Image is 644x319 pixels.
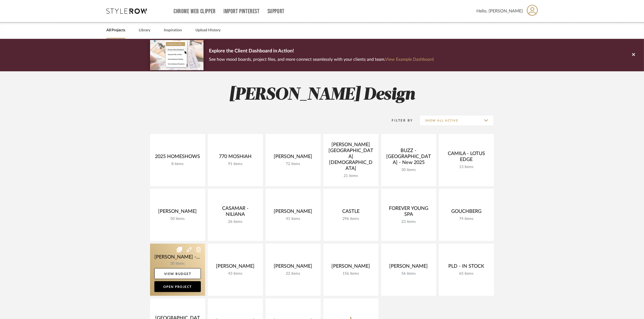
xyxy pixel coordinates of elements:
div: 41 items [270,217,316,221]
a: Support [267,9,284,14]
span: Hello, [PERSON_NAME] [476,8,523,14]
div: [PERSON_NAME] [270,263,316,271]
div: 56 items [385,271,432,276]
a: Inspiration [164,27,182,34]
div: 26 items [212,220,259,224]
div: 296 items [328,217,374,221]
h2: [PERSON_NAME] Design [128,85,516,105]
div: [PERSON_NAME][GEOGRAPHIC_DATA][DEMOGRAPHIC_DATA] [328,142,374,174]
a: Library [139,27,150,34]
a: View Example Dashboard [385,57,434,62]
div: CAMILA - LOTUS EDGE [443,151,490,165]
div: CASAMAR - NILIANA [212,206,259,220]
div: 22 items [270,271,316,276]
div: 770 MOSHIAH [212,154,259,162]
div: 43 items [212,271,259,276]
div: CASTLE [328,209,374,217]
div: 21 items [328,174,374,178]
div: [PERSON_NAME] [270,209,316,217]
p: Explore the Client Dashboard in Action! [209,47,434,56]
div: [PERSON_NAME] [328,263,374,271]
div: FOREVER YOUNG SPA [385,206,432,220]
div: 72 items [270,162,316,166]
div: Filter By [385,118,413,123]
div: 156 items [328,271,374,276]
div: BUZZ - [GEOGRAPHIC_DATA] - New 2025 [385,148,432,168]
div: 74 items [443,217,490,221]
div: 2025 HOMESHOWS [154,154,201,162]
div: [PERSON_NAME] [154,209,201,217]
div: 91 items [212,162,259,166]
div: 13 items [443,165,490,169]
img: d5d033c5-7b12-40c2-a960-1ecee1989c38.png [150,40,204,70]
div: 23 items [385,220,432,224]
a: Chrome Web Clipper [174,9,216,14]
div: 65 items [443,271,490,276]
div: 8 items [154,162,201,166]
div: 50 items [154,217,201,221]
div: 30 items [385,168,432,172]
div: GOUCHBERG [443,209,490,217]
a: All Projects [106,27,125,34]
a: View Budget [154,268,201,279]
a: Open Project [154,281,201,292]
div: [PERSON_NAME] [212,263,259,271]
div: [PERSON_NAME] [270,154,316,162]
a: Upload History [195,27,221,34]
a: Import Pinterest [223,9,260,14]
div: PLD - IN STOCK [443,263,490,271]
p: See how mood boards, project files, and more connect seamlessly with your clients and team. [209,56,434,63]
div: [PERSON_NAME] [385,263,432,271]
